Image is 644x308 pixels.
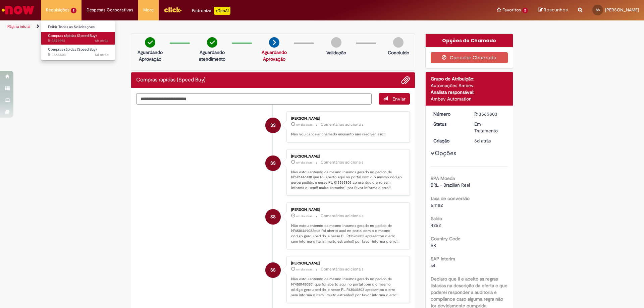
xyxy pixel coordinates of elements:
div: [PERSON_NAME] [291,117,403,121]
b: taxa de conversão [431,195,470,201]
span: SS [270,117,276,133]
time: 25/09/2025 10:38:52 [474,138,491,144]
img: img-circle-grey.png [331,37,341,48]
textarea: Digite sua mensagem aqui... [136,93,372,105]
span: SS [270,262,276,278]
time: 29/09/2025 11:39:04 [296,161,312,165]
b: Saldo [431,215,442,222]
div: Silvio Romerio Da Silva [265,118,281,133]
span: Rascunhos [544,7,568,13]
span: R13579981 [48,38,108,44]
small: Comentários adicionais [321,122,364,127]
p: Aguardando Aprovação [134,49,166,62]
span: um dia atrás [296,214,312,218]
img: img-circle-grey.png [393,37,404,48]
div: [PERSON_NAME] [291,261,403,265]
button: Enviar [379,93,410,105]
span: um dia atrás [296,267,312,271]
b: Country Code [431,236,461,242]
div: 25/09/2025 10:38:52 [474,137,505,144]
img: ServiceNow [1,3,35,17]
a: Exibir Todas as Solicitações [41,23,115,31]
span: SS [270,155,276,171]
div: Grupo de Atribuição: [431,75,508,82]
time: 30/09/2025 09:12:05 [95,38,108,43]
p: +GenAi [214,7,230,15]
small: Comentários adicionais [321,213,364,219]
span: 6d atrás [474,138,491,144]
img: check-circle-green.png [207,37,217,48]
img: click_logo_yellow_360x200.png [164,5,182,15]
a: Aberto R13565803 : Compras rápidas (Speed Buy) [41,46,115,58]
b: RPA Moeda [431,175,455,181]
span: um dia atrás [296,123,312,127]
p: Não estou entendo os mesmo insumos gerado no pedido de N°4501469082que foi aberto aqui no portal ... [291,223,403,244]
ul: Requisições [41,20,115,61]
span: Enviar [392,96,406,102]
div: Ambev Automation [431,96,508,102]
span: 6d atrás [95,52,108,57]
div: [PERSON_NAME] [291,208,403,212]
div: Silvio Romerio Da Silva [265,156,281,171]
div: Em Tratamento [474,121,505,134]
span: 4252 [431,222,441,228]
div: Silvio Romerio Da Silva [265,262,281,278]
span: 6h atrás [95,38,108,43]
span: SS [596,8,600,12]
span: R13565803 [48,52,108,58]
p: Não estou entendo os mesmo insumos gerado no pedido de N°4501450501 que foi aberto aqui no portal... [291,276,403,298]
dt: Criação [428,137,470,144]
p: Validação [326,49,346,56]
span: s4 [431,262,435,268]
ul: Trilhas de página [5,20,424,33]
a: Página inicial [7,24,31,29]
span: um dia atrás [296,161,312,165]
div: Opções do Chamado [426,34,513,47]
img: check-circle-green.png [145,37,155,48]
a: Aguardando Aprovação [262,49,287,62]
span: Requisições [46,7,69,13]
span: 6.1182 [431,202,443,208]
p: Concluído [388,49,409,56]
small: Comentários adicionais [321,266,364,272]
span: More [143,7,154,13]
a: Aberto R13579981 : Compras rápidas (Speed Buy) [41,32,115,45]
span: Compras rápidas (Speed Buy) [48,47,97,52]
div: [PERSON_NAME] [291,155,403,159]
dt: Status [428,121,470,127]
span: BR [431,242,436,248]
b: SAP Interim [431,256,455,262]
dt: Número [428,111,470,117]
span: SS [270,209,276,225]
a: Rascunhos [538,7,568,13]
p: Não estou entendo os mesmo insumos gerado no pedido de N°501446410 que foi aberto aqui no portal ... [291,170,403,191]
button: Adicionar anexos [401,76,410,84]
div: Automações Ambev [431,82,508,89]
span: Favoritos [502,7,521,13]
div: R13565803 [474,111,505,117]
div: Analista responsável: [431,89,508,96]
div: Silvio Romerio Da Silva [265,209,281,225]
h2: Compras rápidas (Speed Buy) Histórico de tíquete [136,77,206,83]
span: 2 [71,8,76,13]
span: Compras rápidas (Speed Buy) [48,33,97,38]
p: Aguardando atendimento [196,49,228,62]
span: 2 [522,8,528,13]
span: Despesas Corporativas [87,7,133,13]
span: BRL - Brazilian Real [431,182,470,188]
time: 25/09/2025 10:38:54 [95,52,108,57]
small: Comentários adicionais [321,160,364,165]
img: arrow-next.png [269,37,279,48]
time: 29/09/2025 11:39:54 [296,123,312,127]
div: Padroniza [192,7,230,15]
time: 29/09/2025 11:37:44 [296,214,312,218]
span: [PERSON_NAME] [605,7,639,13]
button: Cancelar Chamado [431,52,508,63]
p: Não vou cancelar chamado enquanto não resolver isso!!! [291,132,403,137]
time: 29/09/2025 11:35:02 [296,267,312,271]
